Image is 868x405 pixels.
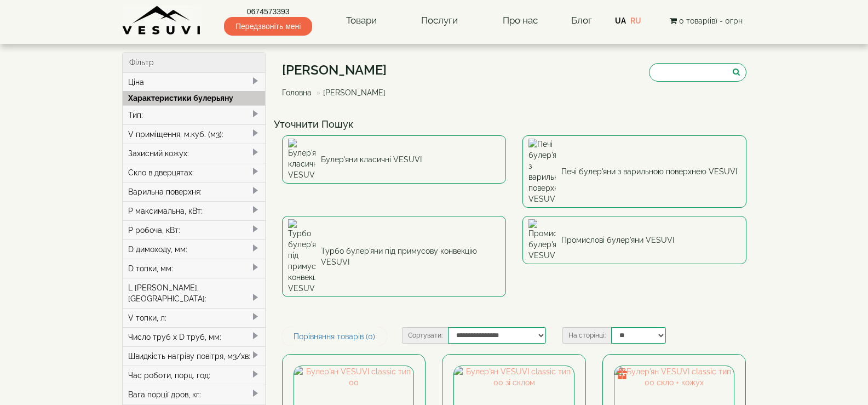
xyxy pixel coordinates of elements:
[123,278,266,308] div: L [PERSON_NAME], [GEOGRAPHIC_DATA]:
[123,327,266,346] div: Число труб x D труб, мм:
[123,105,266,124] div: Тип:
[123,182,266,201] div: Варильна поверхня:
[123,91,266,105] div: Характеристики булерьяну
[123,53,266,73] div: Фільтр
[679,16,743,25] span: 0 товар(ів) - 0грн
[288,219,315,294] img: Турбо булер'яни під примусову конвекцію VESUVI
[562,327,611,344] label: На сторінці:
[282,88,312,97] a: Головна
[522,216,746,264] a: Промислові булер'яни VESUVI Промислові булер'яни VESUVI
[571,15,592,26] a: Блог
[224,6,312,17] a: 0674573393
[274,119,755,130] h4: Уточнити Пошук
[122,5,202,36] img: Завод VESUVI
[123,308,266,327] div: V топки, л:
[617,368,628,379] img: gift
[224,17,312,36] span: Передзвоніть мені
[666,15,746,27] button: 0 товар(ів) - 0грн
[528,219,556,261] img: Промислові булер'яни VESUVI
[410,8,469,33] a: Послуги
[123,366,266,385] div: Час роботи, порц. год:
[123,385,266,404] div: Вага порції дров, кг:
[288,139,315,180] img: Булер'яни класичні VESUVI
[123,144,266,163] div: Захисний кожух:
[282,327,387,346] a: Порівняння товарів (0)
[335,8,388,33] a: Товари
[123,239,266,259] div: D димоходу, мм:
[123,124,266,144] div: V приміщення, м.куб. (м3):
[123,259,266,278] div: D топки, мм:
[123,346,266,366] div: Швидкість нагріву повітря, м3/хв:
[123,201,266,220] div: P максимальна, кВт:
[282,216,506,297] a: Турбо булер'яни під примусову конвекцію VESUVI Турбо булер'яни під примусову конвекцію VESUVI
[528,139,556,204] img: Печі булер'яни з варильною поверхнею VESUVI
[402,327,448,344] label: Сортувати:
[630,16,641,25] a: RU
[492,8,549,33] a: Про нас
[282,63,394,77] h1: [PERSON_NAME]
[123,163,266,182] div: Скло в дверцятах:
[123,73,266,92] div: Ціна
[615,16,626,25] a: UA
[282,135,506,184] a: Булер'яни класичні VESUVI Булер'яни класичні VESUVI
[522,135,746,208] a: Печі булер'яни з варильною поверхнею VESUVI Печі булер'яни з варильною поверхнею VESUVI
[314,87,386,98] li: [PERSON_NAME]
[123,220,266,239] div: P робоча, кВт:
